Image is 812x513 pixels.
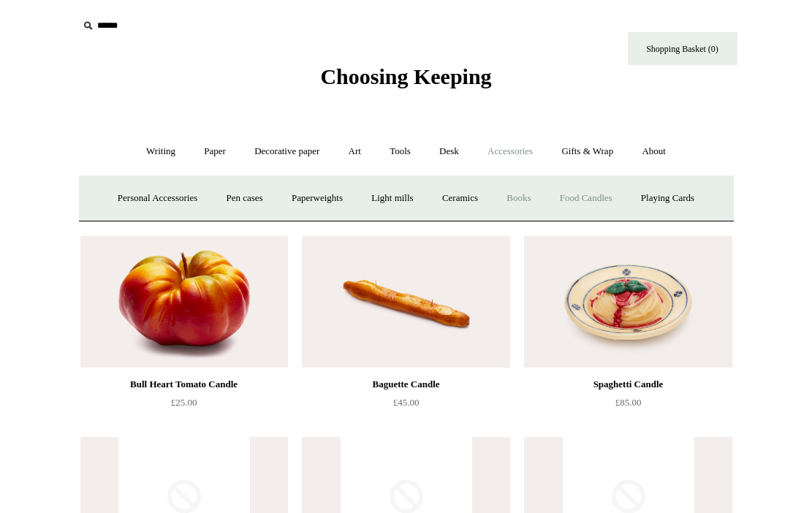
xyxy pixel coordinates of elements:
span: £25.00 [171,397,197,408]
div: Bull Heart Tomato Candle [84,376,284,393]
a: Baguette Candle Baguette Candle [302,236,509,368]
a: Choosing Keeping [320,76,491,86]
span: £45.00 [393,397,420,408]
a: Playing Cards [628,179,707,218]
a: Spaghetti Candle Spaghetti Candle [524,236,732,368]
a: Tools [376,132,424,171]
a: Writing [133,132,189,171]
div: Spaghetti Candle [528,376,728,393]
a: Baguette Candle £45.00 [302,376,509,436]
a: Paperweights [278,179,356,218]
a: Shopping Basket (0) [628,32,737,65]
span: Choosing Keeping [320,64,491,88]
img: Baguette Candle [302,236,509,368]
a: Spaghetti Candle £85.00 [524,376,732,436]
a: Gifts & Wrap [548,132,626,171]
a: Books [493,179,544,218]
a: About [629,132,679,171]
img: Spaghetti Candle [524,236,732,368]
a: Food Candles [547,179,626,218]
span: £85.00 [615,397,642,408]
a: Bull Heart Tomato Candle £25.00 [80,376,288,436]
a: Pen cases [213,179,276,218]
a: Desk [426,132,472,171]
a: Accessories [474,132,546,171]
a: Light mills [358,179,426,218]
div: Baguette Candle [306,376,506,393]
a: Art [335,132,374,171]
a: Personal Accessories [105,179,210,218]
a: Ceramics [429,179,491,218]
a: Decorative paper [241,132,333,171]
a: Paper [191,132,239,171]
img: Bull Heart Tomato Candle [80,236,288,368]
a: Bull Heart Tomato Candle Bull Heart Tomato Candle [80,236,288,368]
